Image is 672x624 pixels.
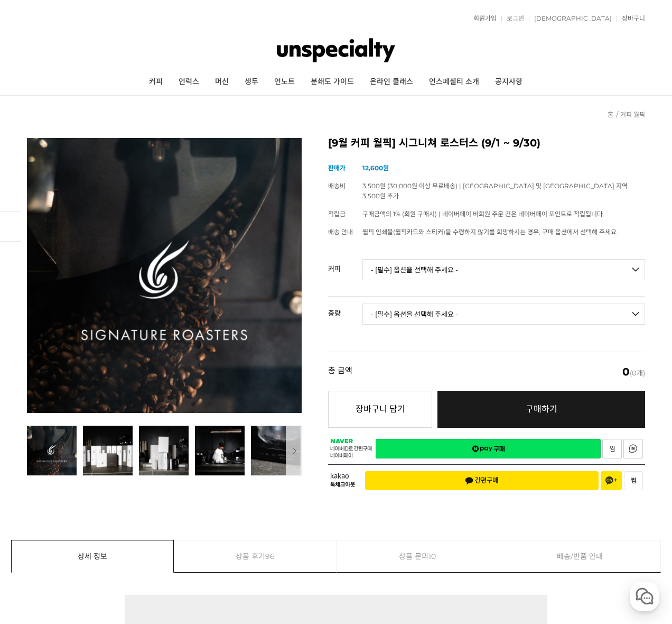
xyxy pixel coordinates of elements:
a: 분쇄도 가이드 [303,69,362,95]
span: 10 [428,540,436,572]
a: 공지사항 [487,69,530,95]
span: 채널 추가 [605,476,617,485]
a: 설정 [136,335,203,362]
a: 언럭스 [171,69,207,95]
strong: 12,600원 [362,164,389,172]
a: 회원가입 [468,15,497,22]
a: 온라인 클래스 [362,69,421,95]
span: (0개) [622,366,645,377]
span: 카카오 톡체크아웃 [330,473,357,488]
button: 간편구매 [365,471,599,490]
img: [9월 커피 월픽] 시그니쳐 로스터스 (9/1 ~ 9/30) [27,138,302,413]
a: 커피 월픽 [620,111,645,118]
span: 구매하기 [526,404,557,414]
span: 96 [265,540,275,572]
th: 중량 [328,297,362,321]
a: 홈 [3,335,70,362]
span: 판매가 [328,164,346,172]
a: 새창 [623,439,643,458]
em: 0 [622,365,630,378]
a: 언스페셜티 소개 [421,69,487,95]
span: 구매금액의 1% (회원 구매시) | 네이버페이 비회원 주문 건은 네이버페이 포인트로 적립됩니다. [362,210,604,218]
span: 적립금 [328,210,346,218]
span: 배송 안내 [328,228,353,236]
th: 커피 [328,252,362,277]
a: 구매하기 [437,391,645,428]
a: 언노트 [266,69,303,95]
a: 상품 후기96 [174,540,337,572]
span: 설정 [163,351,176,360]
a: 새창 [602,439,622,458]
button: 찜 [624,471,643,490]
a: 머신 [207,69,237,95]
span: 홈 [33,351,40,360]
button: 다음 [286,426,302,475]
a: [DEMOGRAPHIC_DATA] [529,15,612,22]
span: 대화 [97,352,109,360]
span: 월픽 인쇄물(월픽카드와 스티커)을 수령하지 않기를 희망하시는 경우, 구매 옵션에서 선택해 주세요. [362,228,618,236]
span: 간편구매 [465,476,499,485]
span: 배송비 [328,182,346,190]
img: 언스페셜티 몰 [277,34,396,66]
a: 상품 문의10 [337,540,499,572]
button: 채널 추가 [601,471,622,490]
span: 찜 [631,477,636,484]
a: 홈 [608,111,613,118]
a: 대화 [70,335,136,362]
h2: [9월 커피 월픽] 시그니쳐 로스터스 (9/1 ~ 9/30) [328,138,645,149]
a: 로그인 [501,15,524,22]
strong: 총 금액 [328,366,352,377]
button: 장바구니 담기 [328,391,432,428]
a: 상세 정보 [12,540,173,572]
a: 커피 [141,69,171,95]
a: 새창 [376,439,601,458]
span: 3,500원 (30,000원 이상 무료배송) | [GEOGRAPHIC_DATA] 및 [GEOGRAPHIC_DATA] 지역 3,500원 추가 [362,182,628,200]
a: 장바구니 [617,15,645,22]
a: 생두 [237,69,266,95]
a: 배송/반품 안내 [499,540,661,572]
